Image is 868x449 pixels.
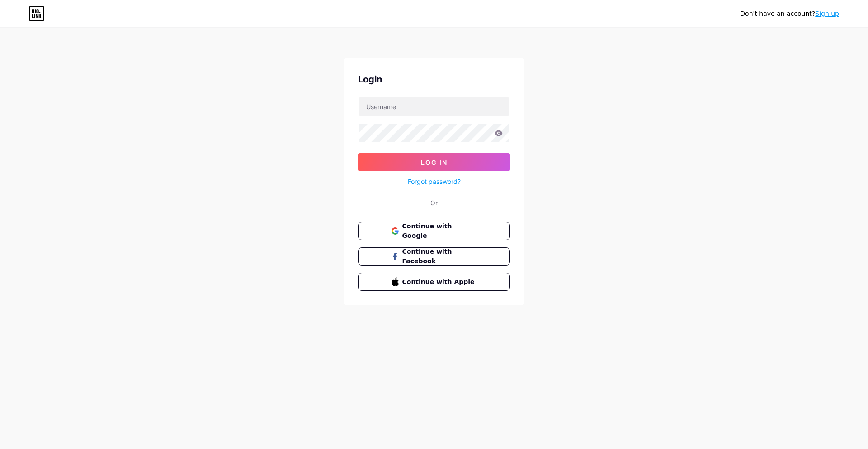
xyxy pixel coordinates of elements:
button: Continue with Google [358,222,510,240]
span: Continue with Facebook [402,247,477,266]
span: Log In [421,159,448,166]
a: Sign up [815,10,839,17]
a: Forgot password? [408,177,461,186]
div: Or [430,198,438,208]
button: Continue with Apple [358,273,510,291]
button: Log In [358,153,510,171]
input: Username [359,97,509,116]
span: Continue with Google [402,222,477,241]
button: Continue with Facebook [358,247,510,266]
div: Login [358,72,510,86]
span: Continue with Apple [402,277,477,287]
div: Don't have an account? [740,9,839,19]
